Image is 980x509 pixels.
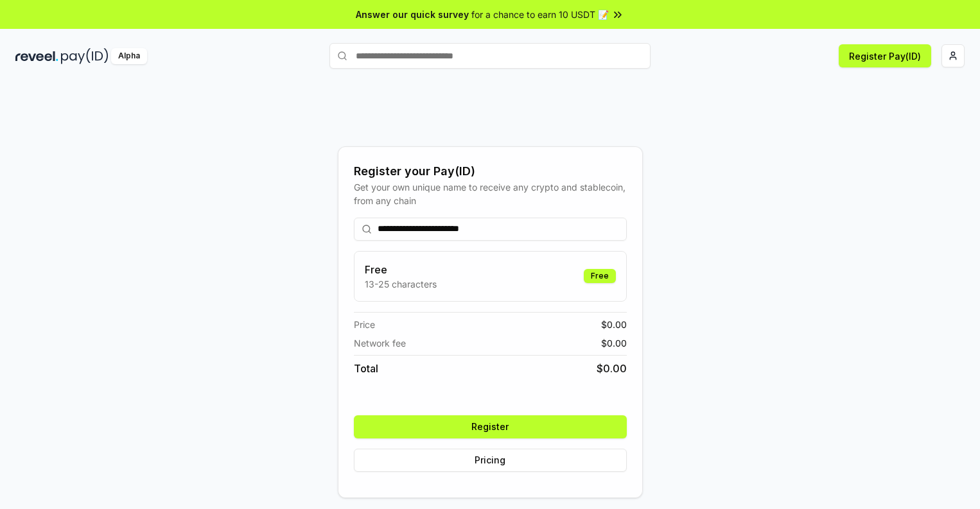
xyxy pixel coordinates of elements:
[354,361,378,376] span: Total
[354,336,406,350] span: Network fee
[839,44,931,67] button: Register Pay(ID)
[354,318,375,331] span: Price
[365,262,437,277] h3: Free
[111,48,147,64] div: Alpha
[584,269,616,283] div: Free
[471,8,609,21] span: for a chance to earn 10 USDT 📝
[601,318,627,331] span: $ 0.00
[356,8,469,21] span: Answer our quick survey
[597,361,627,376] span: $ 0.00
[354,162,627,180] div: Register your Pay(ID)
[354,180,627,207] div: Get your own unique name to receive any crypto and stablecoin, from any chain
[61,48,109,64] img: pay_id
[15,48,58,64] img: reveel_dark
[354,415,627,438] button: Register
[365,277,437,291] p: 13-25 characters
[601,336,627,350] span: $ 0.00
[354,449,627,472] button: Pricing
